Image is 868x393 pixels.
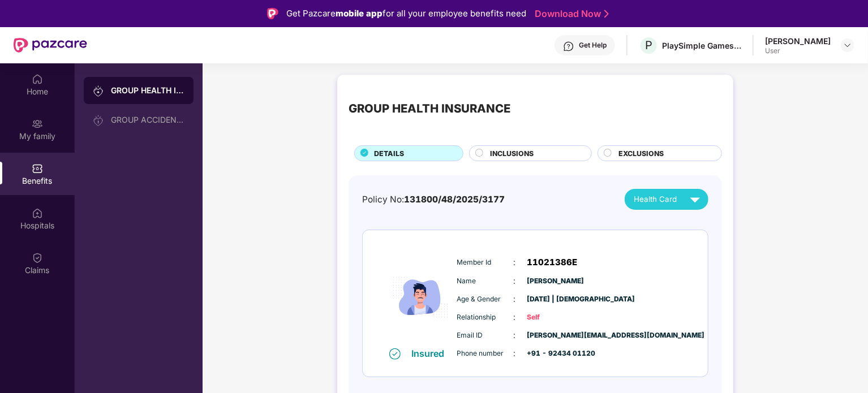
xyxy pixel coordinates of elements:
div: Get Pazcare for all your employee benefits need [286,7,526,20]
strong: mobile app [336,8,383,19]
img: svg+xml;base64,PHN2ZyBpZD0iQ2xhaW0iIHhtbG5zPSJodHRwOi8vd3d3LnczLm9yZy8yMDAwL3N2ZyIgd2lkdGg9IjIwIi... [32,252,43,264]
span: +91 - 92434 01120 [527,348,584,359]
span: : [514,311,516,323]
span: : [514,293,516,305]
span: INCLUSIONS [490,148,534,159]
a: Download Now [535,8,605,20]
div: GROUP HEALTH INSURANCE [111,85,184,96]
img: svg+xml;base64,PHN2ZyB3aWR0aD0iMjAiIGhlaWdodD0iMjAiIHZpZXdCb3g9IjAgMCAyMCAyMCIgZmlsbD0ibm9uZSIgeG... [93,115,104,126]
span: Age & Gender [457,294,514,305]
span: : [514,329,516,342]
img: svg+xml;base64,PHN2ZyBpZD0iSG9tZSIgeG1sbnM9Imh0dHA6Ly93d3cudzMub3JnLzIwMDAvc3ZnIiB3aWR0aD0iMjAiIG... [32,74,43,85]
span: Member Id [457,257,514,268]
div: GROUP ACCIDENTAL INSURANCE [111,115,184,124]
img: svg+xml;base64,PHN2ZyB4bWxucz0iaHR0cDovL3d3dy53My5vcmcvMjAwMC9zdmciIHdpZHRoPSIxNiIgaGVpZ2h0PSIxNi... [389,348,401,360]
span: DETAILS [374,148,404,159]
img: svg+xml;base64,PHN2ZyBpZD0iQmVuZWZpdHMiIHhtbG5zPSJodHRwOi8vd3d3LnczLm9yZy8yMDAwL3N2ZyIgd2lkdGg9Ij... [32,163,43,174]
img: svg+xml;base64,PHN2ZyB3aWR0aD0iMjAiIGhlaWdodD0iMjAiIHZpZXdCb3g9IjAgMCAyMCAyMCIgZmlsbD0ibm9uZSIgeG... [93,85,104,97]
span: EXCLUSIONS [618,148,664,159]
div: User [765,46,831,55]
span: [PERSON_NAME][EMAIL_ADDRESS][DOMAIN_NAME] [527,330,584,341]
span: Phone number [457,348,514,359]
span: : [514,256,516,269]
div: GROUP HEALTH INSURANCE [349,100,510,118]
img: New Pazcare Logo [14,38,87,53]
img: svg+xml;base64,PHN2ZyBpZD0iRHJvcGRvd24tMzJ4MzIiIHhtbG5zPSJodHRwOi8vd3d3LnczLm9yZy8yMDAwL3N2ZyIgd2... [843,41,852,50]
span: Name [457,276,514,287]
span: Self [527,312,584,323]
span: Relationship [457,312,514,323]
img: svg+xml;base64,PHN2ZyBpZD0iSG9zcGl0YWxzIiB4bWxucz0iaHR0cDovL3d3dy53My5vcmcvMjAwMC9zdmciIHdpZHRoPS... [32,208,43,219]
span: [DATE] | [DEMOGRAPHIC_DATA] [527,294,584,305]
img: Logo [267,8,278,19]
span: 131800/48/2025/3177 [404,194,505,205]
span: Health Card [634,193,677,205]
span: Email ID [457,330,514,341]
span: : [514,347,516,360]
img: svg+xml;base64,PHN2ZyB3aWR0aD0iMjAiIGhlaWdodD0iMjAiIHZpZXdCb3g9IjAgMCAyMCAyMCIgZmlsbD0ibm9uZSIgeG... [32,118,43,129]
span: [PERSON_NAME] [527,276,584,287]
div: PlaySimple Games Private Limited [662,40,741,51]
img: Stroke [604,8,609,20]
div: Get Help [579,41,607,50]
span: P [645,38,652,52]
img: svg+xml;base64,PHN2ZyB4bWxucz0iaHR0cDovL3d3dy53My5vcmcvMjAwMC9zdmciIHZpZXdCb3g9IjAgMCAyNCAyNCIgd2... [685,189,705,209]
span: : [514,275,516,287]
div: Insured [412,348,452,359]
img: svg+xml;base64,PHN2ZyBpZD0iSGVscC0zMngzMiIgeG1sbnM9Imh0dHA6Ly93d3cudzMub3JnLzIwMDAvc3ZnIiB3aWR0aD... [563,41,574,52]
img: icon [386,247,454,347]
button: Health Card [625,189,708,210]
span: 11021386E [527,256,578,269]
div: Policy No: [362,193,505,206]
div: [PERSON_NAME] [765,36,831,46]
